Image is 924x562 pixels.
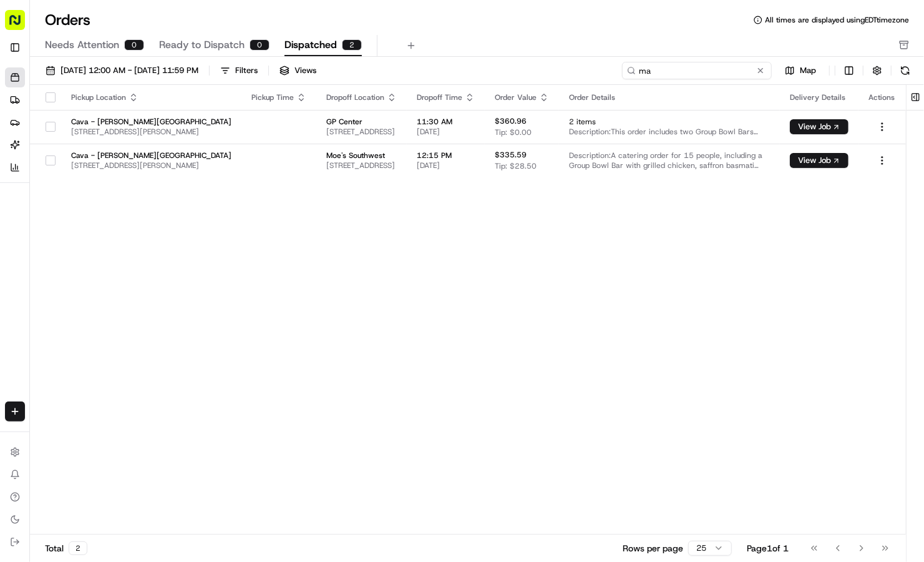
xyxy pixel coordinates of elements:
span: • [135,193,140,203]
div: 💻 [105,280,115,290]
span: Ready to Dispatch [159,37,245,52]
button: Filters [215,62,263,79]
span: Description: A catering order for 15 people, including a Group Bowl Bar with grilled chicken, saf... [569,150,770,170]
img: 8571987876998_91fb9ceb93ad5c398215_72.jpg [26,119,49,141]
span: [PERSON_NAME] [PERSON_NAME] [39,227,165,237]
img: 1736555255976-a54dd68f-1ca7-489b-9aae-adbdc363a1c4 [25,194,35,204]
span: [STREET_ADDRESS][PERSON_NAME] [71,127,231,137]
button: See all [193,159,227,174]
button: View Job [790,119,849,134]
p: Welcome 👋 [12,49,227,69]
a: View Job [790,122,849,132]
div: We're available if you need us! [56,131,172,141]
div: 📗 [12,280,22,290]
img: Nash [12,12,37,37]
button: Views [274,62,322,79]
span: [DATE] [417,160,475,170]
span: [STREET_ADDRESS][PERSON_NAME] [71,160,231,170]
img: 1736555255976-a54dd68f-1ca7-489b-9aae-adbdc363a1c4 [12,119,35,141]
span: GP Center [326,117,397,127]
div: Past conversations [12,162,84,172]
span: Views [294,65,316,76]
span: 2 items [569,117,770,127]
div: Order Value [495,92,549,102]
span: API Documentation [118,279,200,291]
span: [DATE] [142,193,168,203]
div: Page 1 of 1 [747,542,789,555]
a: Powered byPylon [88,308,151,318]
span: Dispatched [284,37,337,52]
span: Cava - [PERSON_NAME][GEOGRAPHIC_DATA] [71,150,231,160]
span: Moe's Southwest [326,150,397,160]
span: $335.59 [495,150,527,160]
button: Refresh [897,62,914,79]
img: Wisdom Oko [12,181,32,205]
input: Type to search [622,62,772,79]
div: 0 [250,39,270,51]
a: 💻API Documentation [100,274,205,296]
div: Dropoff Location [326,92,397,102]
div: Pickup Time [251,92,306,102]
div: Filters [235,65,258,76]
button: [DATE] 12:00 AM - [DATE] 11:59 PM [40,62,204,79]
h1: Orders [45,10,90,30]
button: Start new chat [212,122,227,137]
img: Joana Marie Avellanoza [12,215,32,235]
span: [DATE] 12:00 AM - [DATE] 11:59 PM [61,65,198,76]
span: Tip: $0.00 [495,127,532,137]
div: 0 [124,39,144,51]
div: Delivery Details [790,92,849,102]
span: Knowledge Base [25,279,95,291]
a: 📗Knowledge Base [7,274,100,296]
span: [DATE] [175,227,200,237]
button: View Job [790,153,849,168]
div: Actions [868,92,896,102]
div: Pickup Location [71,92,231,102]
div: Total [45,541,87,555]
span: Tip: $28.50 [495,161,537,171]
span: [STREET_ADDRESS] [326,127,397,137]
div: Dropoff Time [417,92,475,102]
div: Order Details [569,92,770,102]
button: Map [777,63,824,78]
span: Description: This order includes two Group Bowl Bars with grilled chicken, saffron basmati rice, ... [569,127,770,137]
span: Cava - [PERSON_NAME][GEOGRAPHIC_DATA] [71,117,231,127]
div: 2 [342,39,362,51]
span: 12:15 PM [417,150,475,160]
span: [STREET_ADDRESS] [326,160,397,170]
span: $360.96 [495,116,527,126]
span: Wisdom [PERSON_NAME] [39,193,133,203]
span: Map [800,65,816,76]
span: 11:30 AM [417,117,475,127]
span: Pylon [124,309,151,318]
p: Rows per page [623,542,683,555]
span: [DATE] [417,127,475,137]
div: Start new chat [56,119,205,131]
span: • [168,227,172,237]
img: 1736555255976-a54dd68f-1ca7-489b-9aae-adbdc363a1c4 [25,227,35,237]
div: 2 [69,541,87,555]
a: View Job [790,155,849,165]
span: All times are displayed using EDT timezone [765,15,909,25]
input: Clear [32,80,206,93]
span: Needs Attention [45,37,119,52]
